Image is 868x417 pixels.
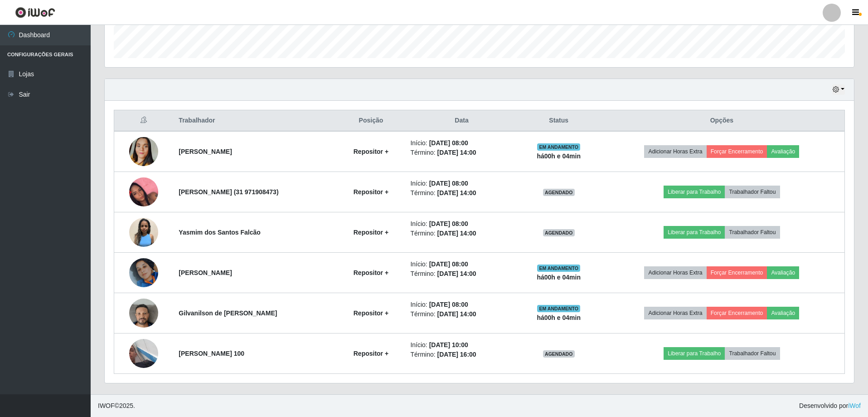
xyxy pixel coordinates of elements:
span: EM ANDAMENTO [537,265,580,272]
time: [DATE] 10:00 [429,341,468,348]
strong: Repositor + [354,350,388,357]
span: AGENDADO [543,229,575,236]
li: Término: [410,269,513,279]
button: Forçar Encerramento [707,307,767,319]
img: 1755611081908.jpeg [129,287,158,339]
li: Início: [410,340,513,350]
button: Trabalhador Faltou [725,347,780,360]
img: 1751205248263.jpeg [129,218,158,247]
li: Início: [410,219,513,229]
button: Adicionar Horas Extra [644,307,706,319]
a: iWof [848,402,861,409]
img: 1748562791419.jpeg [129,126,158,177]
th: Status [519,110,599,132]
span: EM ANDAMENTO [537,143,580,151]
button: Liberar para Trabalho [664,226,725,239]
time: [DATE] 08:00 [429,220,468,227]
time: [DATE] 08:00 [429,180,468,187]
img: 1750875229088.jpeg [129,166,158,218]
button: Liberar para Trabalho [664,347,725,360]
strong: Repositor + [354,148,388,155]
img: 1751568893291.jpeg [129,247,158,299]
span: Desenvolvido por [799,401,861,411]
button: Avaliação [767,145,799,158]
time: [DATE] 14:00 [437,230,476,237]
li: Início: [410,179,513,188]
span: AGENDADO [543,350,575,358]
button: Trabalhador Faltou [725,226,780,239]
strong: Repositor + [354,188,388,196]
th: Trabalhador [173,110,337,132]
span: EM ANDAMENTO [537,305,580,312]
button: Forçar Encerramento [707,145,767,158]
li: Término: [410,188,513,198]
li: Início: [410,300,513,309]
time: [DATE] 08:00 [429,260,468,268]
time: [DATE] 08:00 [429,301,468,308]
li: Término: [410,309,513,319]
time: [DATE] 08:00 [429,139,468,147]
time: [DATE] 16:00 [437,351,476,358]
strong: Gilvanilson de [PERSON_NAME] [179,309,277,317]
button: Adicionar Horas Extra [644,145,706,158]
strong: há 00 h e 04 min [537,274,581,281]
button: Liberar para Trabalho [664,186,725,198]
strong: Repositor + [354,229,388,236]
strong: [PERSON_NAME] (31 971908473) [179,188,278,196]
strong: [PERSON_NAME] [179,148,232,155]
strong: Repositor + [354,309,388,317]
time: [DATE] 14:00 [437,270,476,277]
strong: [PERSON_NAME] 100 [179,350,244,357]
span: AGENDADO [543,189,575,196]
button: Trabalhador Faltou [725,186,780,198]
li: Término: [410,229,513,238]
time: [DATE] 14:00 [437,189,476,196]
li: Término: [410,148,513,157]
img: 1752282954547.jpeg [129,328,158,379]
button: Adicionar Horas Extra [644,266,706,279]
span: IWOF [98,402,115,409]
strong: há 00 h e 04 min [537,152,581,160]
strong: Repositor + [354,269,388,276]
th: Posição [337,110,405,132]
strong: [PERSON_NAME] [179,269,232,276]
button: Avaliação [767,266,799,279]
time: [DATE] 14:00 [437,310,476,318]
strong: há 00 h e 04 min [537,314,581,321]
th: Data [405,110,518,132]
time: [DATE] 14:00 [437,149,476,156]
th: Opções [599,110,845,132]
li: Início: [410,138,513,148]
img: CoreUI Logo [15,7,55,18]
button: Forçar Encerramento [707,266,767,279]
span: © 2025 . [98,401,135,411]
button: Avaliação [767,307,799,319]
li: Término: [410,350,513,359]
strong: Yasmim dos Santos Falcão [179,229,261,236]
li: Início: [410,260,513,269]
